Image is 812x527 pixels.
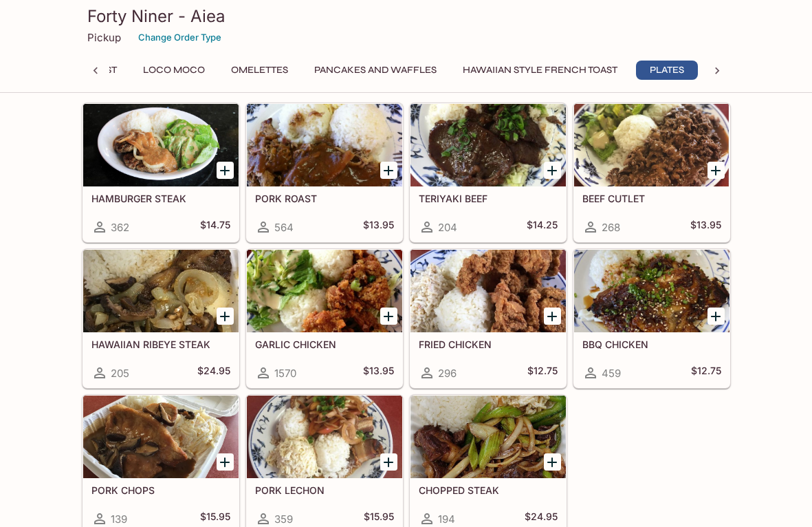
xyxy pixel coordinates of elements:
h5: HAMBURGER STEAK [91,193,230,204]
h5: $13.95 [363,219,394,235]
span: 359 [274,513,293,526]
a: BBQ CHICKEN459$12.75 [573,249,730,388]
div: PORK CHOPS [83,396,239,478]
div: FRIED CHICKEN [410,250,566,332]
h5: $13.95 [363,365,394,381]
h5: $15.95 [200,510,230,527]
button: Add CHOPPED STEAK [544,453,561,471]
span: 194 [438,513,455,526]
button: Add BEEF CUTLET [707,162,725,179]
h5: TERIYAKI BEEF [419,193,558,204]
button: Add PORK LECHON [380,453,397,471]
a: BEEF CUTLET268$13.95 [573,103,730,242]
h5: $12.75 [691,365,721,381]
div: BEEF CUTLET [574,104,729,186]
button: Add BBQ CHICKEN [707,308,725,325]
span: 564 [274,221,294,234]
h5: $12.75 [527,365,558,381]
button: Add GARLIC CHICKEN [380,308,397,325]
h5: PORK LECHON [255,484,394,496]
h5: BEEF CUTLET [582,193,721,204]
div: GARLIC CHICKEN [247,250,402,332]
button: Pancakes and Waffles [307,61,444,80]
a: HAWAIIAN RIBEYE STEAK205$24.95 [83,249,239,388]
span: 296 [438,367,457,380]
a: GARLIC CHICKEN1570$13.95 [246,249,403,388]
h5: $13.95 [690,219,721,235]
h5: PORK ROAST [255,193,394,204]
button: Change Order Type [132,27,228,48]
span: 205 [111,367,129,380]
span: 362 [111,221,129,234]
span: 204 [438,221,457,234]
div: HAWAIIAN RIBEYE STEAK [83,250,239,332]
span: 139 [111,513,127,526]
a: TERIYAKI BEEF204$14.25 [410,103,567,242]
div: PORK LECHON [247,396,402,478]
button: Hawaiian Style French Toast [455,61,625,80]
div: PORK ROAST [247,104,402,186]
p: Pickup [87,31,121,44]
h5: $24.95 [525,510,558,527]
button: Add FRIED CHICKEN [544,308,561,325]
button: Add HAMBURGER STEAK [217,162,234,179]
h5: CHOPPED STEAK [419,484,558,496]
h5: $24.95 [197,365,230,381]
span: 459 [602,367,621,380]
span: 268 [602,221,620,234]
button: Add TERIYAKI BEEF [544,162,561,179]
a: HAMBURGER STEAK362$14.75 [83,103,239,242]
button: Add HAWAIIAN RIBEYE STEAK [217,308,234,325]
h5: $14.75 [200,219,230,235]
button: Omelettes [223,61,296,80]
div: TERIYAKI BEEF [410,104,566,186]
a: PORK ROAST564$13.95 [246,103,403,242]
a: FRIED CHICKEN296$12.75 [410,249,567,388]
button: Plates [636,61,698,80]
div: CHOPPED STEAK [410,396,566,478]
h5: $14.25 [527,219,558,235]
h3: Forty Niner - Aiea [87,6,725,27]
h5: $15.95 [364,510,394,527]
div: HAMBURGER STEAK [83,104,239,186]
button: Loco Moco [135,61,212,80]
div: BBQ CHICKEN [574,250,729,332]
h5: GARLIC CHICKEN [255,338,394,350]
button: Add PORK CHOPS [217,453,234,471]
span: 1570 [274,367,296,380]
h5: HAWAIIAN RIBEYE STEAK [91,338,230,350]
button: Add PORK ROAST [380,162,397,179]
h5: BBQ CHICKEN [582,338,721,350]
h5: PORK CHOPS [91,484,230,496]
h5: FRIED CHICKEN [419,338,558,350]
